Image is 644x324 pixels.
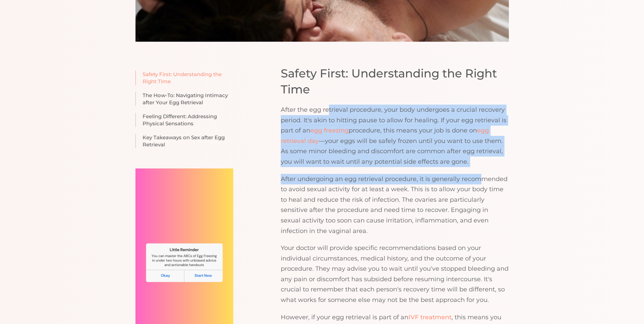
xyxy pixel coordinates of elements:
[281,127,489,145] a: egg retrieval day
[281,105,509,167] p: After the egg retrieval procedure, your body undergoes a crucial recovery period. It's akin to hi...
[135,113,233,127] a: Feeling Different: Addressing Physical Sensations
[281,66,509,98] h2: Safety First: Understanding the Right Time
[135,134,233,148] a: Key Takeaways on Sex after Egg Retrieval
[281,243,509,305] p: Your doctor will provide specific recommendations based on your individual circumstances, medical...
[135,92,233,106] a: The How-To: Navigating Intimacy after Your Egg Retrieval
[408,313,452,321] a: IVF treatment
[310,127,349,134] a: egg freezing
[281,174,509,236] p: After undergoing an egg retrieval procedure, it is generally recommended to avoid sexual activity...
[135,71,233,85] a: Safety First: Understanding the Right Time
